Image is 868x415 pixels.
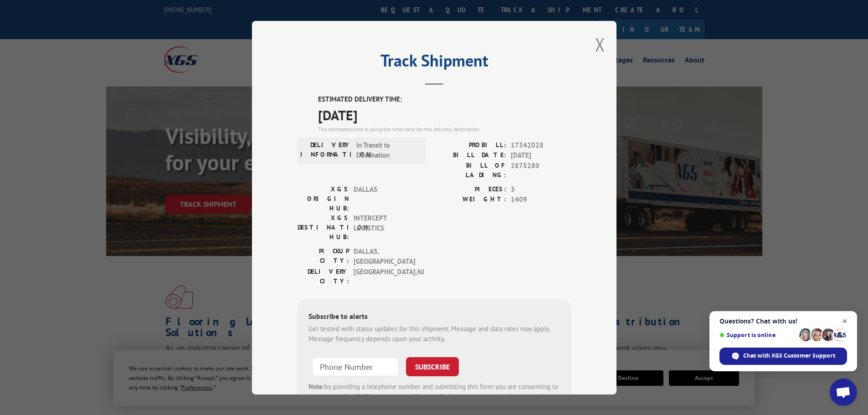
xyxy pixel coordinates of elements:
span: Support is online [719,332,796,338]
span: [DATE] [511,150,571,161]
h2: Track Shipment [298,54,571,72]
span: INTERCEPT LOGISTICS [354,213,415,241]
label: DELIVERY CITY: [298,266,349,286]
div: Get texted with status updates for this shipment. Message and data rates may apply. Message frequ... [308,323,560,344]
span: In Transit to Destination [356,140,418,160]
label: BILL OF LADING: [434,160,506,179]
div: Subscribe to alerts [308,310,560,323]
div: The estimated time is using the time zone for the delivery destination. [318,125,571,133]
label: PICKUP CITY: [298,246,349,266]
input: Phone Number [312,357,399,376]
label: PIECES: [434,184,506,195]
label: PROBILL: [434,140,506,150]
span: [GEOGRAPHIC_DATA] , NJ [354,266,415,286]
label: XGS DESTINATION HUB: [298,213,349,241]
label: BILL DATE: [434,150,506,161]
a: Open chat [830,379,857,406]
button: SUBSCRIBE [406,357,459,376]
span: 1409 [511,195,571,205]
span: Questions? Chat with us! [719,318,847,325]
span: DALLAS [354,184,415,213]
strong: Note: [308,382,324,390]
span: Chat with XGS Customer Support [719,348,847,365]
label: ESTIMATED DELIVERY TIME: [318,94,571,105]
span: 2875280 [511,160,571,179]
span: [DATE] [318,104,571,125]
span: 17342028 [511,140,571,150]
span: Chat with XGS Customer Support [743,352,835,360]
div: by providing a telephone number and submitting this form you are consenting to be contacted by SM... [308,381,560,412]
button: Close modal [595,32,605,56]
span: DALLAS , [GEOGRAPHIC_DATA] [354,246,415,266]
label: XGS ORIGIN HUB: [298,184,349,213]
span: 3 [511,184,571,195]
label: WEIGHT: [434,195,506,205]
label: DELIVERY INFORMATION: [300,140,352,160]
